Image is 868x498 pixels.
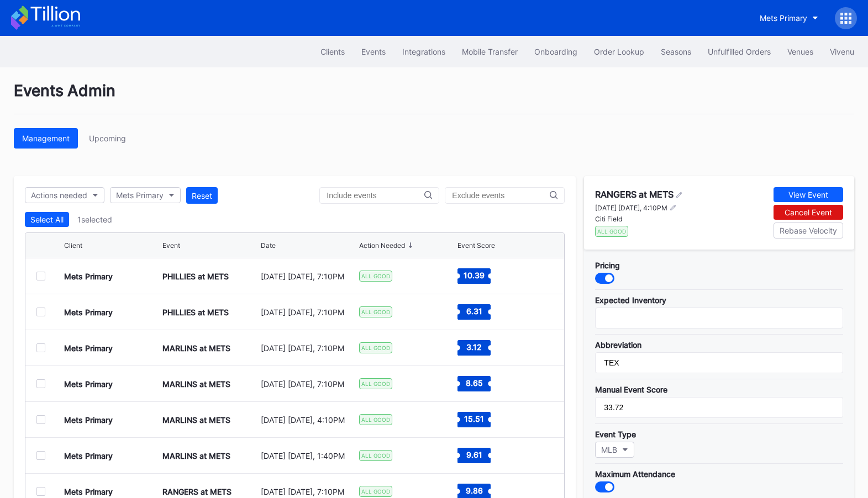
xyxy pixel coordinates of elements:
div: Reset [192,191,212,200]
div: Maximum Attendance [595,469,843,479]
button: Integrations [394,41,454,62]
div: MARLINS at METS [162,343,230,353]
div: Mets Primary [64,308,113,317]
div: Mets Primary [64,415,113,425]
div: Actions needed [31,190,87,200]
text: 15.51 [464,414,484,423]
div: ALL GOOD [359,414,392,425]
div: PHILLIES at METS [162,308,229,317]
div: Pricing [595,261,843,270]
div: [DATE] [DATE], 4:10PM [595,204,667,212]
div: MARLINS at METS [162,379,230,389]
text: 3.12 [466,342,482,352]
div: Cancel Event [785,208,832,217]
div: Integrations [402,47,445,56]
div: ALL GOOD [359,486,392,497]
button: Upcoming [81,128,134,149]
div: PHILLIES at METS [162,272,229,281]
div: Events [361,47,386,56]
button: Actions needed [25,187,104,203]
div: Mets Primary [64,272,113,281]
div: Expected Inventory [595,295,843,305]
div: Citi Field [595,215,683,223]
div: ALL GOOD [359,271,392,282]
text: 9.61 [466,450,482,459]
div: Mets Primary [64,379,113,389]
div: Date [261,241,276,250]
button: Mets Primary [751,8,827,28]
div: [DATE] [DATE], 7:10PM [261,308,356,317]
button: Cancel Event [774,205,843,220]
input: Exclude events [452,191,549,200]
div: Manual Event Score [595,385,843,394]
button: MLB [595,442,634,458]
div: Management [22,134,70,143]
a: Venues [779,41,822,62]
div: Mets Primary [760,13,807,23]
div: Mets Primary [64,451,113,460]
div: ALL GOOD [595,226,628,237]
button: Reset [186,187,218,204]
div: ALL GOOD [359,342,392,353]
button: Onboarding [526,41,586,62]
input: Include events [327,191,424,200]
div: RANGERS at METS [162,487,232,496]
div: Mobile Transfer [462,47,518,56]
div: [DATE] [DATE], 7:10PM [261,379,356,389]
button: Rebase Velocity [774,222,843,239]
button: Mobile Transfer [454,41,526,62]
div: View Event [788,190,828,199]
div: Mets Primary [64,343,113,353]
div: MARLINS at METS [162,451,230,460]
div: [DATE] [DATE], 7:10PM [261,343,356,353]
button: Events [353,41,394,62]
div: ALL GOOD [359,450,392,461]
div: Clients [320,47,345,56]
div: MLB [601,445,617,454]
button: View Event [774,187,843,202]
div: Rebase Velocity [780,226,837,235]
div: Onboarding [534,47,577,56]
div: Mets Primary [64,487,113,496]
div: Client [64,241,82,250]
button: Clients [312,41,353,62]
div: Venues [787,47,813,56]
button: Order Lookup [586,41,653,62]
div: Abbreviation [595,340,843,349]
button: Unfulfilled Orders [699,41,779,62]
text: 8.65 [466,378,483,388]
div: Unfulfilled Orders [708,47,771,56]
button: Vivenu [822,41,862,62]
div: Mets Primary [116,190,164,200]
button: Management [14,128,78,149]
div: [DATE] [DATE], 1:40PM [261,451,356,460]
div: Event [162,241,180,250]
div: Vivenu [830,47,854,56]
div: Events Admin [14,81,854,114]
text: 10.39 [464,271,485,280]
text: 6.31 [466,306,482,316]
div: Upcoming [89,134,126,143]
div: Event Score [457,241,495,250]
button: Seasons [653,41,699,62]
div: [DATE] [DATE], 7:10PM [261,487,356,496]
div: MARLINS at METS [162,415,230,425]
div: Event Type [595,430,843,439]
div: ALL GOOD [359,306,392,317]
div: RANGERS at METS [595,189,674,200]
div: Order Lookup [594,47,644,56]
div: 1 selected [77,215,112,224]
div: [DATE] [DATE], 7:10PM [261,272,356,281]
div: Select All [30,215,64,224]
div: [DATE] [DATE], 4:10PM [261,415,356,425]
